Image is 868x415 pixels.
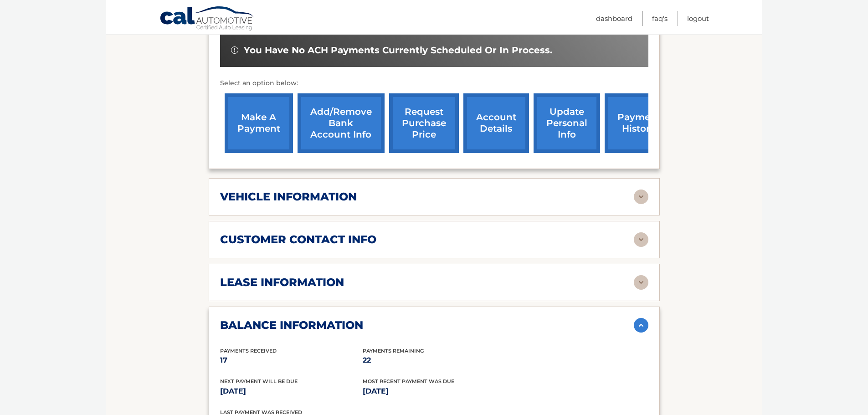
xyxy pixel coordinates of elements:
a: account details [463,93,529,153]
p: 22 [363,354,505,367]
span: Next Payment will be due [220,378,298,384]
a: payment history [605,93,673,153]
img: accordion-rest.svg [634,232,648,247]
span: Most Recent Payment Was Due [363,378,454,384]
p: Select an option below: [220,78,648,89]
h2: vehicle information [220,190,357,204]
a: make a payment [225,93,293,153]
a: FAQ's [652,11,668,26]
h2: lease information [220,276,344,289]
img: alert-white.svg [231,46,238,54]
a: Logout [687,11,709,26]
p: [DATE] [220,385,363,398]
img: accordion-rest.svg [634,190,648,204]
h2: balance information [220,318,363,332]
a: update personal info [534,93,600,153]
img: accordion-rest.svg [634,275,648,290]
a: Dashboard [596,11,632,26]
h2: customer contact info [220,233,376,246]
a: Add/Remove bank account info [298,93,385,153]
img: accordion-active.svg [634,318,648,333]
span: Payments Remaining [363,348,424,354]
a: Cal Automotive [159,6,255,32]
span: You have no ACH payments currently scheduled or in process. [244,45,552,56]
span: Payments Received [220,348,277,354]
p: [DATE] [363,385,505,398]
a: request purchase price [389,93,459,153]
p: 17 [220,354,363,367]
